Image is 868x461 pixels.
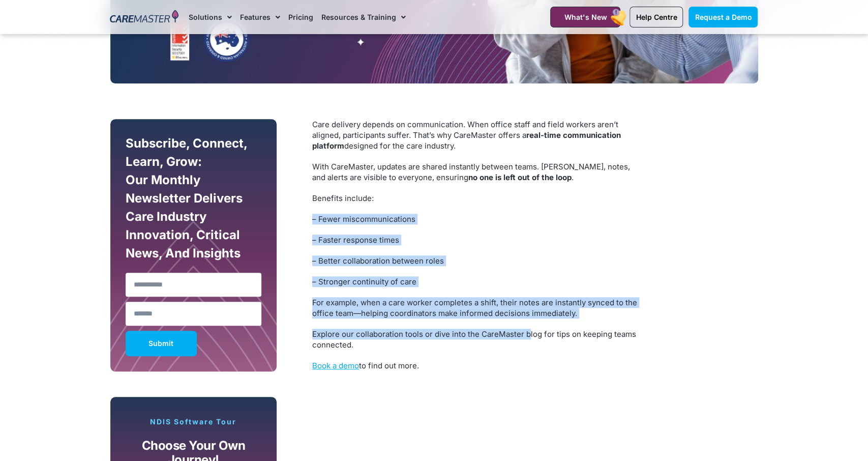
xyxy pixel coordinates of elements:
span: Submit [148,341,173,346]
img: CareMaster Logo [110,10,178,25]
p: – Faster response times [312,235,643,245]
span: Request a Demo [695,13,752,21]
a: What's New [550,7,620,27]
p: – Fewer miscommunications [312,214,643,224]
form: New Form [126,134,262,361]
button: Submit [126,331,197,356]
p: to find out more. [312,360,643,371]
span: Help Centre [636,13,677,21]
strong: real-time communication platform [312,130,621,151]
a: Book a demo [312,361,359,370]
p: Explore our collaboration tools or dive into the CareMaster blog for tips on keeping teams connec... [312,329,643,350]
a: Help Centre [630,7,683,27]
p: Benefits include: [312,193,643,204]
a: Request a Demo [689,7,758,27]
p: With CareMaster, updates are shared instantly between teams. [PERSON_NAME], notes, and alerts are... [312,161,643,183]
strong: no one is left out of the loop [468,172,572,182]
p: For example, when a care worker completes a shift, their notes are instantly synced to the office... [312,297,643,319]
div: Subscribe, Connect, Learn, Grow: Our Monthly Newsletter Delivers Care Industry Innovation, Critic... [123,134,264,268]
p: NDIS Software Tour [121,417,267,426]
p: – Stronger continuity of care [312,276,643,287]
p: Care delivery depends on communication. When office staff and field workers aren’t aligned, parti... [312,119,643,151]
span: What's New [564,13,607,21]
p: – Better collaboration between roles [312,255,643,266]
